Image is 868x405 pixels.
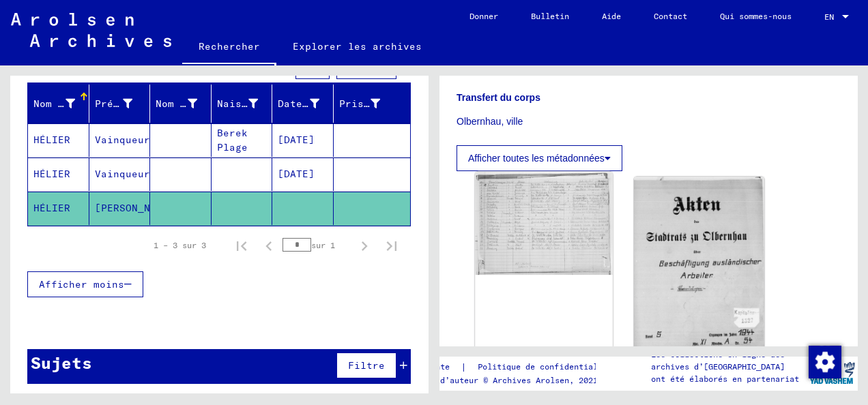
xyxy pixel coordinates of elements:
[28,192,89,225] mat-cell: HÉLIER
[39,278,124,290] span: Afficher moins
[336,352,396,378] button: Filtre
[228,232,255,259] button: Première page
[278,93,336,115] div: Date de naissance
[150,85,212,123] mat-header-cell: Geburtsname
[824,12,839,22] span: EN
[651,373,805,397] p: ont été élaborés en partenariat avec
[27,271,143,297] button: Afficher moins
[334,85,411,123] mat-header-cell: Prisoner #
[339,97,413,110] font: Prisonnier #
[311,240,335,250] font: sur 1
[11,13,171,47] img: Arolsen_neg.svg
[212,85,273,123] mat-header-cell: Geburt‏
[468,153,605,164] font: Afficher toutes les métadonnées
[278,97,382,110] font: Date de naissance
[276,30,438,63] a: Explorer les archives
[272,85,334,123] mat-header-cell: Geburtsdatum
[457,145,622,171] button: Afficher toutes les métadonnées
[31,350,92,375] div: Sujets
[154,239,206,252] div: 1 – 3 sur 3
[809,346,841,378] img: Modifier le consentement
[95,93,150,115] div: Prénom
[339,93,398,115] div: Prisonnier #
[33,93,92,115] div: Nom de famille
[89,123,151,157] mat-cell: Vainqueur
[95,97,132,110] font: Prénom
[28,123,89,157] mat-cell: HÉLIER
[255,232,283,259] button: Page précédente
[407,374,628,387] p: Droits d’auteur © Archives Arolsen, 2021
[28,85,89,123] mat-header-cell: Nachname
[457,115,841,129] p: Olbernhau, ville
[89,157,151,191] mat-cell: Vainqueur
[467,360,628,374] a: Politique de confidentialité
[156,93,214,115] div: Nom de jeune fille
[634,177,765,359] img: 002.jpg
[807,356,858,390] img: yv_logo.png
[28,157,89,191] mat-cell: HÉLIER
[89,192,151,225] mat-cell: [PERSON_NAME]
[217,93,276,115] div: Naissance
[461,360,467,374] font: |
[217,97,272,110] font: Naissance
[272,123,334,157] mat-cell: [DATE]
[651,348,805,373] p: Les collections en ligne des archives d’[GEOGRAPHIC_DATA]
[272,157,334,191] mat-cell: [DATE]
[33,97,119,110] font: Nom de famille
[212,123,273,157] mat-cell: Berek Plage
[89,85,151,123] mat-header-cell: Vorname
[475,172,612,275] img: 001.jpg
[182,30,276,65] a: Rechercher
[156,97,265,110] font: Nom de jeune fille
[348,359,385,372] span: Filtre
[351,232,378,259] button: Page suivante
[457,92,540,103] b: Transfert du corps
[378,232,405,259] button: Dernière page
